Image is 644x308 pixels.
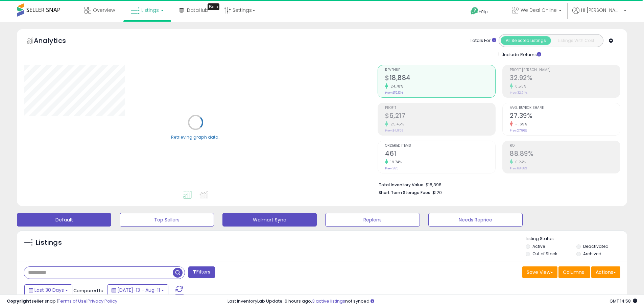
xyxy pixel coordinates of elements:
[117,287,160,293] span: [DATE]-13 - Aug-11
[379,190,431,195] b: Short Term Storage Fees:
[385,166,398,170] small: Prev: 385
[521,7,557,14] span: We Deal Online
[88,298,117,304] a: Privacy Policy
[583,251,601,257] label: Archived
[385,128,403,133] small: Prev: $4,956
[563,269,584,276] span: Columns
[510,112,620,121] h2: 27.39%
[470,38,496,44] div: Totals For
[120,213,214,227] button: Top Sellers
[470,7,479,15] i: Get Help
[479,9,488,15] span: Help
[558,266,590,278] button: Columns
[7,298,31,304] strong: Copyright
[532,251,557,257] label: Out of Stock
[385,106,495,110] span: Profit
[532,243,545,249] label: Active
[385,150,495,159] h2: 461
[510,144,620,148] span: ROI
[379,182,425,188] b: Total Inventory Value:
[501,36,551,45] button: All Selected Listings
[513,84,526,89] small: 0.55%
[551,36,601,45] button: Listings With Cost
[510,106,620,110] span: Avg. Buybox Share
[208,3,219,10] div: Tooltip anchor
[188,266,215,278] button: Filters
[610,298,637,304] span: 2025-09-11 14:58 GMT
[385,68,495,72] span: Revenue
[510,150,620,159] h2: 88.89%
[513,122,527,127] small: -1.69%
[510,68,620,72] span: Profit [PERSON_NAME]
[572,7,626,22] a: Hi [PERSON_NAME]
[228,298,637,305] div: Last InventoryLab Update: 6 hours ago, not synced.
[581,7,622,14] span: Hi [PERSON_NAME]
[522,266,557,278] button: Save View
[510,91,527,95] small: Prev: 32.74%
[17,213,111,227] button: Default
[73,287,104,294] span: Compared to:
[187,7,208,14] span: DataHub
[432,189,442,196] span: $120
[107,284,168,296] button: [DATE]-13 - Aug-11
[385,144,495,148] span: Ordered Items
[58,298,87,304] a: Terms of Use
[510,166,527,170] small: Prev: 88.68%
[34,36,79,47] h5: Analytics
[428,213,523,227] button: Needs Reprice
[388,122,404,127] small: 25.45%
[36,238,62,247] h5: Listings
[513,160,526,165] small: 0.24%
[385,74,495,83] h2: $18,884
[385,112,495,121] h2: $6,217
[510,74,620,83] h2: 32.92%
[312,298,345,304] a: 3 active listings
[583,243,609,249] label: Deactivated
[325,213,420,227] button: Replens
[379,180,615,188] li: $18,398
[510,128,527,133] small: Prev: 27.86%
[385,91,403,95] small: Prev: $15,134
[34,287,64,293] span: Last 30 Days
[7,298,117,305] div: seller snap | |
[465,2,501,22] a: Help
[93,7,115,14] span: Overview
[141,7,159,14] span: Listings
[24,284,72,296] button: Last 30 Days
[388,84,403,89] small: 24.78%
[526,236,627,242] p: Listing States:
[494,50,549,58] div: Include Returns
[591,266,620,278] button: Actions
[222,213,317,227] button: Walmart Sync
[171,134,220,140] div: Retrieving graph data..
[388,160,402,165] small: 19.74%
